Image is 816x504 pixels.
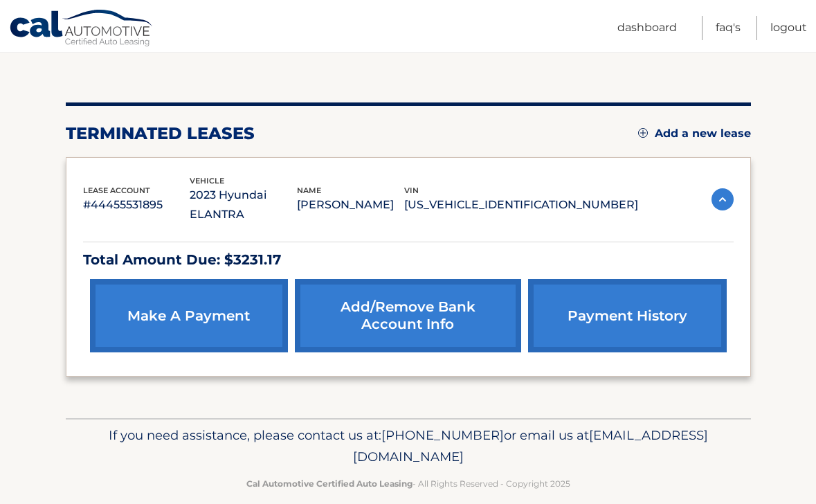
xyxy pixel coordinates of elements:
[295,279,521,352] a: Add/Remove bank account info
[716,16,741,40] a: FAQ's
[711,188,734,210] img: accordion-active.svg
[83,186,150,195] span: lease account
[297,195,404,215] p: [PERSON_NAME]
[190,176,224,186] span: vehicle
[297,186,321,195] span: name
[75,424,742,469] p: If you need assistance, please contact us at: or email us at
[90,279,288,352] a: make a payment
[770,16,807,40] a: Logout
[617,16,677,40] a: Dashboard
[638,127,751,141] a: Add a new lease
[528,279,726,352] a: payment history
[66,123,255,144] h2: terminated leases
[83,195,190,215] p: #44455531895
[638,128,648,138] img: add.svg
[190,186,297,224] p: 2023 Hyundai ELANTRA
[381,427,504,443] span: [PHONE_NUMBER]
[83,248,734,272] p: Total Amount Due: $3231.17
[404,195,638,215] p: [US_VEHICLE_IDENTIFICATION_NUMBER]
[75,476,742,491] p: - All Rights Reserved - Copyright 2025
[246,478,412,489] strong: Cal Automotive Certified Auto Leasing
[404,186,419,195] span: vin
[9,9,154,49] a: Cal Automotive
